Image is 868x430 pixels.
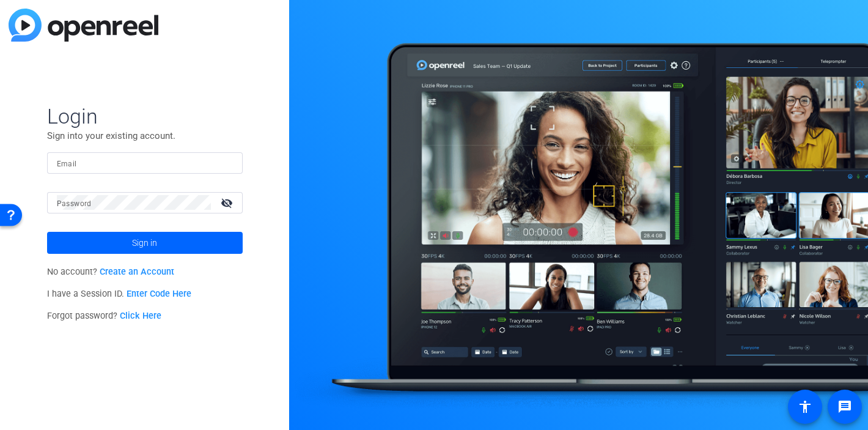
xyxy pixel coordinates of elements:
[57,199,92,208] mat-label: Password
[47,289,192,299] span: I have a Session ID.
[47,129,243,143] p: Sign into your existing account.
[837,399,852,414] mat-icon: message
[47,232,243,254] button: Sign in
[47,103,243,129] span: Login
[9,9,158,42] img: blue-gradient.svg
[132,228,157,258] span: Sign in
[127,289,191,299] a: Enter Code Here
[47,267,175,277] span: No account?
[57,155,233,170] input: Enter Email Address
[47,311,162,321] span: Forgot password?
[57,160,77,168] mat-label: Email
[798,399,812,414] mat-icon: accessibility
[100,267,174,277] a: Create an Account
[120,311,161,321] a: Click Here
[213,194,243,212] mat-icon: visibility_off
